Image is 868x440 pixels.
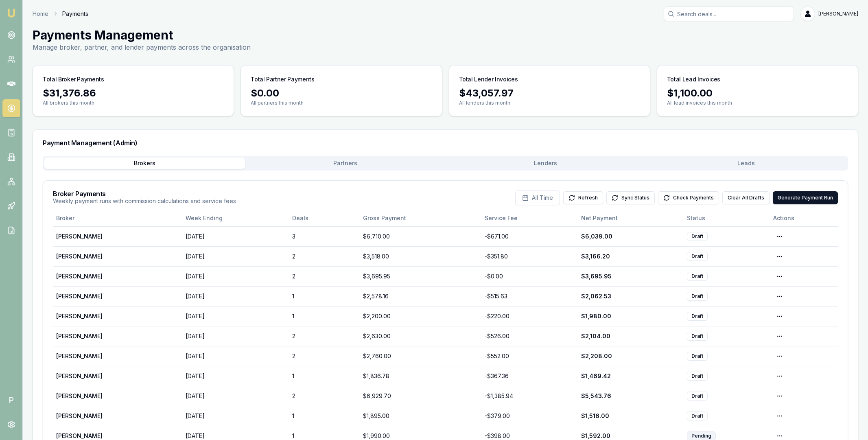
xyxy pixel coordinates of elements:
div: Draft [687,232,708,241]
td: [DATE] [182,266,289,286]
span: [PERSON_NAME] [818,11,858,17]
div: [PERSON_NAME] [56,312,179,320]
p: All lenders this month [459,100,640,106]
span: All Time [532,194,553,202]
a: Home [33,10,48,18]
button: Clear All Drafts [722,191,770,204]
div: 1 [292,432,356,440]
div: - $1,385.94 [485,392,575,400]
div: $1,980.00 [581,312,680,320]
div: $1,516.00 [581,412,680,420]
p: Weekly payment runs with commission calculations and service fees [53,197,236,205]
div: 1 [292,292,356,300]
div: Draft [687,412,708,420]
div: $6,039.00 [581,232,680,241]
th: Gross Payment [360,210,481,226]
th: Deals [289,210,360,226]
div: $2,104.00 [581,332,680,340]
button: Lenders [446,158,646,169]
div: $2,760.00 [363,352,478,360]
div: [PERSON_NAME] [56,432,179,440]
div: 2 [292,392,356,400]
th: Actions [770,210,838,226]
div: Draft [687,272,708,281]
button: Check Payments [658,191,719,204]
th: Broker [53,210,182,226]
button: Leads [646,158,846,169]
div: $2,200.00 [363,312,478,320]
div: 2 [292,352,356,360]
p: Manage broker, partner, and lender payments across the organisation [33,42,251,52]
div: $43,057.97 [459,87,640,100]
div: 2 [292,272,356,280]
div: $1,100.00 [667,87,848,100]
div: - $398.00 [485,432,575,440]
div: $2,578.16 [363,292,478,300]
input: Search deals [664,7,794,21]
div: $1,895.00 [363,412,478,420]
p: All lead invoices this month [667,100,848,106]
div: [PERSON_NAME] [56,372,179,380]
div: $3,518.00 [363,252,478,260]
div: [PERSON_NAME] [56,332,179,340]
div: - $671.00 [485,232,575,241]
span: P [2,391,20,409]
div: Draft [687,392,708,401]
div: $3,695.95 [363,272,478,280]
div: Draft [687,332,708,341]
div: $6,710.00 [363,232,478,241]
div: - $552.00 [485,352,575,360]
h1: Payments Management [33,28,251,42]
p: All partners this month [251,100,432,106]
div: 2 [292,332,356,340]
div: $2,208.00 [581,352,680,360]
button: Refresh [563,191,603,204]
h3: Payment Management (Admin) [43,140,848,146]
div: $31,376.86 [43,87,224,100]
h3: Total Partner Payments [251,75,314,83]
div: - $526.00 [485,332,575,340]
button: All Time [515,190,560,205]
div: 3 [292,232,356,241]
div: Draft [687,292,708,301]
td: [DATE] [182,346,289,366]
div: - $220.00 [485,312,575,320]
button: Brokers [44,158,245,169]
nav: breadcrumb [33,10,88,18]
div: Draft [687,352,708,361]
div: $0.00 [251,87,432,100]
div: [PERSON_NAME] [56,392,179,400]
div: - $0.00 [485,272,575,280]
div: [PERSON_NAME] [56,272,179,280]
div: $6,929.70 [363,392,478,400]
td: [DATE] [182,406,289,426]
td: [DATE] [182,386,289,406]
div: 1 [292,372,356,380]
div: $1,592.00 [581,432,680,440]
div: [PERSON_NAME] [56,352,179,360]
td: [DATE] [182,246,289,266]
td: [DATE] [182,286,289,306]
td: [DATE] [182,326,289,346]
div: 1 [292,312,356,320]
div: - $351.80 [485,252,575,260]
div: - $379.00 [485,412,575,420]
td: [DATE] [182,306,289,326]
div: - $515.63 [485,292,575,300]
h3: Total Lender Invoices [459,75,518,83]
div: [PERSON_NAME] [56,232,179,241]
div: $1,836.78 [363,372,478,380]
div: $3,166.20 [581,252,680,260]
div: Draft [687,252,708,261]
h3: Broker Payments [53,190,236,197]
p: All brokers this month [43,100,224,106]
th: Status [684,210,770,226]
th: Service Fee [481,210,578,226]
div: [PERSON_NAME] [56,292,179,300]
button: Generate Payment Run [773,191,838,204]
th: Net Payment [578,210,683,226]
div: [PERSON_NAME] [56,412,179,420]
div: $1,990.00 [363,432,478,440]
div: $1,469.42 [581,372,680,380]
div: [PERSON_NAME] [56,252,179,260]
